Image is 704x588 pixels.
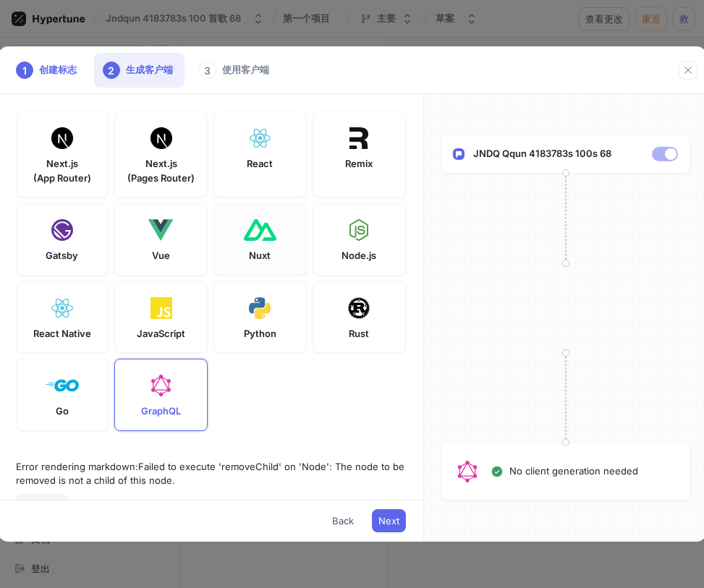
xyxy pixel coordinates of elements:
[349,127,368,149] img: Remix Logo
[326,509,360,532] button: Back
[33,327,91,341] p: React Native
[126,63,173,77] font: 生成客户端
[247,157,273,171] p: React
[148,219,174,241] img: Vue Logo
[473,147,611,161] p: JNDQ Qqun 4183783s 100s 68
[509,464,638,479] p: No client generation needed
[16,494,68,516] button: Try again
[244,219,276,241] img: Nuxt Logo
[457,461,478,482] img: GraphQL Logo
[103,61,120,79] div: 2
[372,509,406,532] button: Next
[56,404,69,419] p: Go
[50,297,74,319] img: ReactNative Logo
[137,327,185,341] p: JavaScript
[51,127,73,149] img: Next Logo
[51,219,73,241] img: Gatsby Logo
[199,61,216,79] div: 3
[127,157,195,185] p: Next.js (Pages Router)
[141,404,181,419] p: GraphQL
[332,516,354,525] span: Back
[249,249,271,263] p: Nuxt
[222,63,269,77] font: 使用客户端
[46,249,78,263] p: Gatsby
[349,219,369,241] img: Node Logo
[150,297,172,319] img: Javascript Logo
[249,297,271,319] img: Python Logo
[151,375,171,396] img: GraphQL Logo
[342,249,376,263] p: Node.js
[349,327,369,341] p: Rust
[244,327,276,341] p: Python
[46,375,78,396] img: Golang Logo
[152,249,170,263] p: Vue
[348,297,370,319] img: Rust Logo
[16,61,33,79] div: 1
[378,516,399,525] span: Next
[150,127,172,149] img: Next Logo
[345,157,373,171] p: Remix
[39,63,77,77] font: 创建标志
[33,157,91,185] p: Next.js (App Router)
[248,127,272,149] img: React Logo
[16,460,406,488] font: Error rendering markdown: Failed to execute 'removeChild' on 'Node': The node to be removed is no...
